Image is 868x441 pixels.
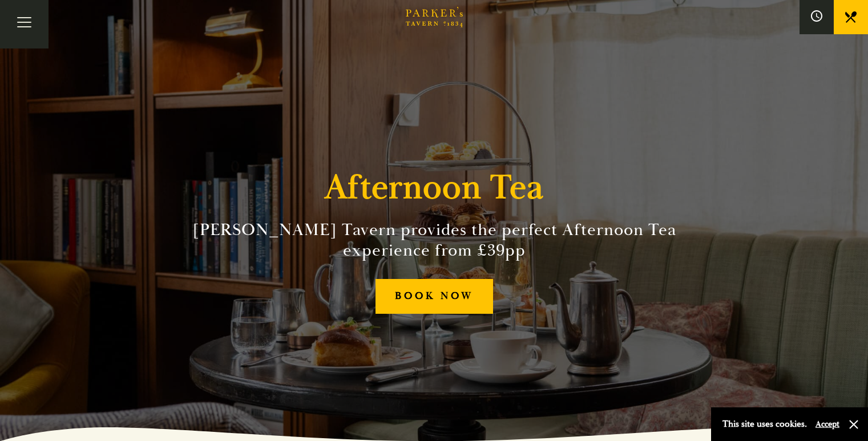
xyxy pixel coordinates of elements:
[376,279,493,314] a: BOOK NOW
[174,220,695,261] h2: [PERSON_NAME] Tavern provides the perfect Afternoon Tea experience from £39pp
[815,419,839,430] button: Accept
[722,416,807,432] p: This site uses cookies.
[325,167,544,208] h1: Afternoon Tea
[848,419,859,430] button: Close and accept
